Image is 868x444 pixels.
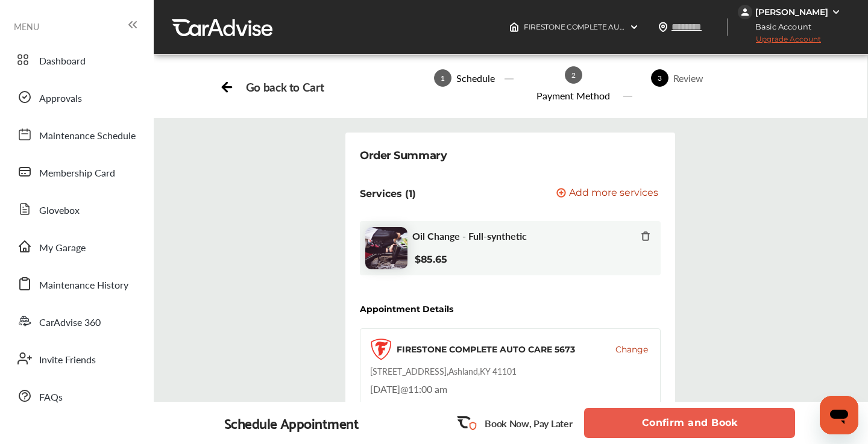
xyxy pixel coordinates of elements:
[738,34,821,49] span: Upgrade Account
[615,343,648,355] button: Change
[39,203,80,219] span: Glovebox
[11,81,142,113] a: Approvals
[408,382,447,396] span: 11:00 am
[39,54,86,69] span: Dashboard
[524,22,799,31] span: FIRESTONE COMPLETE AUTO CARE 5673 , [STREET_ADDRESS] Ashland , KY 41101
[11,44,142,75] a: Dashboard
[532,89,615,102] div: Payment Method
[727,18,728,36] img: header-divider.bc55588e.svg
[365,227,407,269] img: oil-change-thumb.jpg
[400,382,408,396] span: @
[39,166,115,181] span: Membership Card
[39,128,136,144] span: Maintenance Schedule
[651,69,668,87] span: 3
[668,71,708,85] div: Review
[39,278,128,293] span: Maintenance History
[360,147,447,164] div: Order Summary
[658,22,668,32] img: location_vector.a44bc228.svg
[39,91,82,107] span: Approvals
[820,396,858,434] iframe: Button to launch messaging window
[451,71,500,85] div: Schedule
[556,188,661,199] a: Add more services
[565,66,582,84] span: 2
[738,5,752,19] img: jVpblrzwTbfkPYzPPzSLxeg0AAAAASUVORK5CYII=
[755,7,828,17] div: [PERSON_NAME]
[360,304,453,314] div: Appointment Details
[246,80,324,94] div: Go back to Cart
[397,343,575,355] div: FIRESTONE COMPLETE AUTO CARE 5673
[11,343,142,374] a: Invite Friends
[11,119,142,150] a: Maintenance Schedule
[370,382,400,396] span: [DATE]
[360,188,416,199] p: Services (1)
[11,305,142,337] a: CarAdvise 360
[415,254,447,265] b: $85.65
[556,188,658,199] button: Add more services
[11,193,142,225] a: Glovebox
[584,408,795,438] button: Confirm and Book
[370,365,517,377] div: [STREET_ADDRESS] , Ashland , KY 41101
[629,22,639,32] img: header-down-arrow.9dd2ce7d.svg
[14,22,39,31] span: MENU
[11,156,142,187] a: Membership Card
[11,380,142,411] a: FAQs
[39,315,101,331] span: CarAdvise 360
[509,22,519,32] img: header-home-logo.8d720a4f.svg
[739,20,820,33] span: Basic Account
[831,7,841,17] img: WGsFRI8htEPBVLJbROoPRyZpYNWhNONpIPPETTm6eUC0GeLEiAAAAAElFTkSuQmCC
[11,231,142,262] a: My Garage
[11,268,142,299] a: Maintenance History
[39,352,96,368] span: Invite Friends
[485,416,572,430] p: Book Now, Pay Later
[224,414,359,431] div: Schedule Appointment
[569,188,658,199] span: Add more services
[412,230,527,242] span: Oil Change - Full-synthetic
[370,339,392,360] img: logo-firestone.png
[434,69,451,87] span: 1
[39,390,63,405] span: FAQs
[39,240,86,256] span: My Garage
